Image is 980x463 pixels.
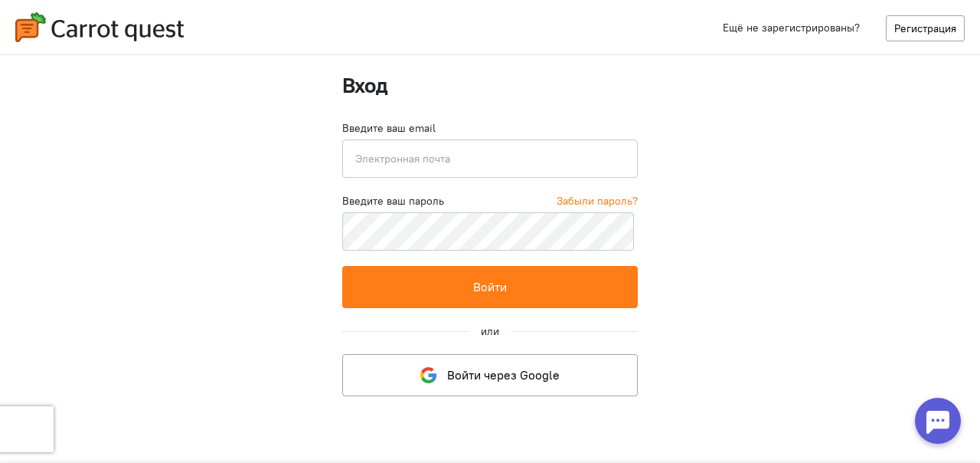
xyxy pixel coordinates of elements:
img: carrot-quest-logo.svg [15,12,184,42]
span: Ещё не зарегистрированы? [723,21,860,34]
img: google-logo.svg [420,367,436,383]
span: Я согласен [838,22,888,38]
strong: Вход [342,71,387,99]
a: Забыли пароль? [557,193,638,209]
a: Регистрация [886,15,965,41]
label: Введите ваш email [342,120,436,136]
label: Введите ваш пароль [342,193,444,209]
button: Я согласен [825,15,901,45]
input: Электронная почта [342,140,639,178]
div: или [481,323,499,339]
button: Войти [342,266,639,308]
div: Мы используем cookies для улучшения работы сайта, анализа трафика и персонализации. Используя сай... [77,17,807,43]
a: здесь [751,31,777,42]
span: Войти через Google [447,367,560,383]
